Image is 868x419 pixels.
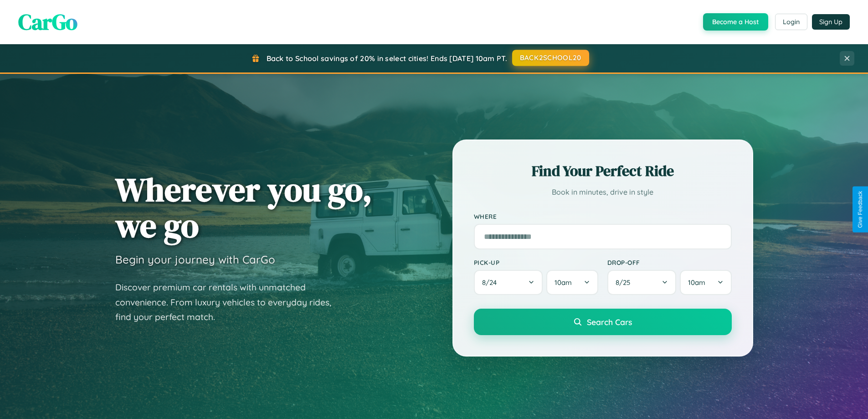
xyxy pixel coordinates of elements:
p: Book in minutes, drive in style [474,186,732,199]
label: Drop-off [607,259,732,266]
span: 8 / 24 [482,278,501,287]
label: Pick-up [474,259,598,266]
button: Become a Host [703,13,768,31]
span: CarGo [18,7,77,37]
h2: Find Your Perfect Ride [474,161,732,181]
button: Sign Up [812,14,850,30]
span: 10am [555,278,572,287]
button: 8/24 [474,270,543,295]
button: 8/25 [607,270,677,295]
p: Discover premium car rentals with unmatched convenience. From luxury vehicles to everyday rides, ... [115,280,343,325]
h3: Begin your journey with CarGo [115,253,275,266]
label: Where [474,212,732,220]
div: Give Feedback [857,191,863,228]
button: Search Cars [474,309,732,335]
button: BACK2SCHOOL20 [512,50,589,66]
button: Login [775,14,807,30]
h1: Wherever you go, we go [115,171,372,243]
span: 8 / 25 [616,278,635,287]
span: 10am [688,278,705,287]
button: 10am [680,270,731,295]
span: Back to School savings of 20% in select cities! Ends [DATE] 10am PT. [267,54,507,63]
button: 10am [546,270,598,295]
span: Search Cars [587,317,632,327]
